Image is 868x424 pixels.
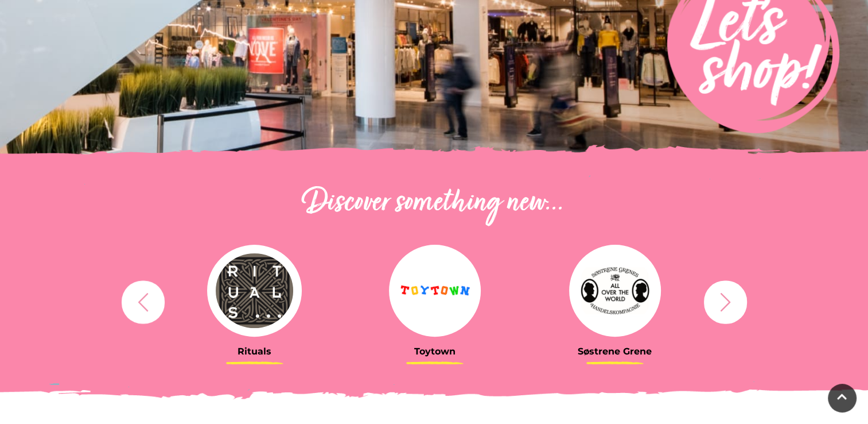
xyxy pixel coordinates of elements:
a: Søstrene Grene [534,245,696,357]
h2: Discover something new... [116,185,753,222]
h3: Søstrene Grene [534,346,696,357]
a: Rituals [173,245,336,357]
h3: Rituals [173,346,336,357]
h3: Toytown [353,346,516,357]
a: Toytown [353,245,516,357]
